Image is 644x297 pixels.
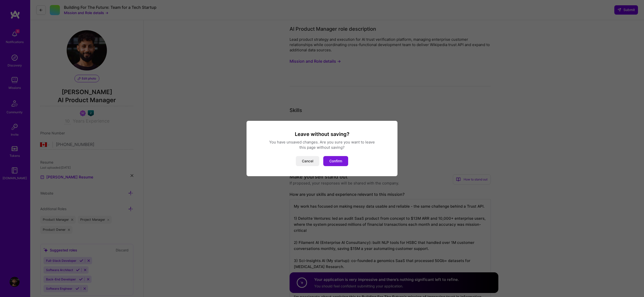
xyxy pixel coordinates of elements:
[247,121,397,176] div: modal
[253,131,391,137] h3: Leave without saving?
[253,145,391,150] div: this page without saving?
[253,139,391,145] div: You have unsaved changes. Are you sure you want to leave
[296,156,319,166] button: Cancel
[323,156,348,166] button: Confirm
